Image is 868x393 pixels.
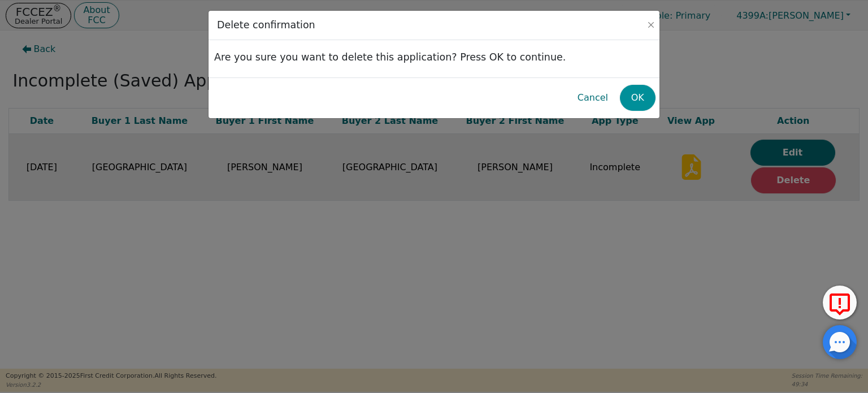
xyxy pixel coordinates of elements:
h3: Delete confirmation [214,16,318,34]
button: Report Error to FCC [823,286,857,319]
button: Close [645,19,657,31]
h3: Are you sure you want to delete this application? Press OK to continue. [214,46,654,69]
button: OK [620,85,656,111]
button: Cancel [568,85,617,111]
